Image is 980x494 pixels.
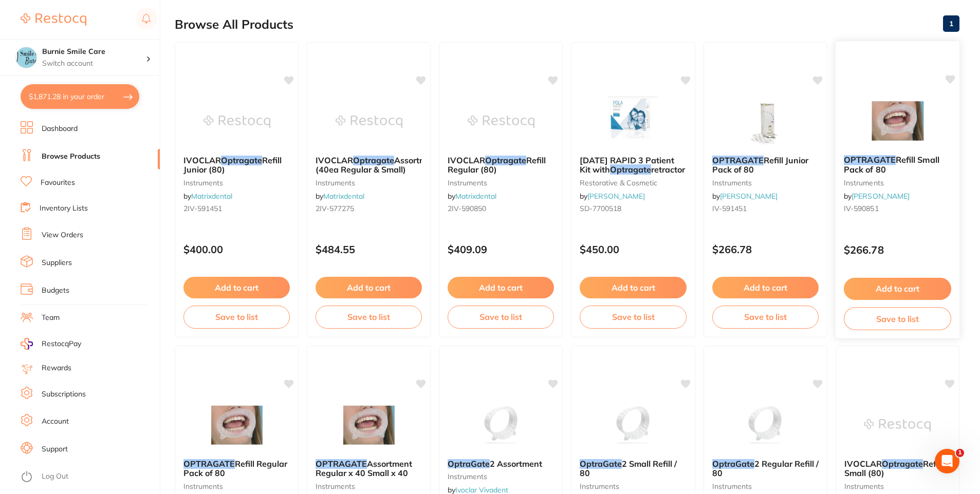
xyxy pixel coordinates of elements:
button: Log Out [21,469,157,485]
img: RestocqPay [21,338,33,350]
span: 2IV-577275 [316,204,354,213]
span: IV-590851 [844,204,879,213]
button: Save to list [448,306,554,328]
span: by [712,192,778,201]
span: by [844,192,910,201]
small: instruments [448,179,554,187]
p: $266.78 [712,243,819,255]
img: Burnie Smile Care [16,47,36,68]
a: Matrixdental [191,192,232,201]
p: $400.00 [183,243,290,255]
b: OptraGate 2 Assortment [448,459,554,468]
button: Add to cart [844,278,951,300]
span: Assortment Regular x 40 Small x 40 [316,459,412,478]
button: Save to list [580,306,686,328]
p: $409.09 [448,243,554,255]
a: View Orders [42,230,83,240]
b: OptraGate 2 Regular Refill / 80 [712,459,819,478]
a: Support [42,444,68,454]
small: instruments [316,179,422,187]
a: Browse Products [42,151,100,162]
button: Add to cart [316,277,422,298]
button: Save to list [316,306,422,328]
img: Restocq Logo [21,13,86,26]
span: Refill Small (80) [844,459,942,478]
button: Save to list [712,306,819,328]
b: IVOCLAR Optragate Refill Regular (80) [448,156,554,175]
b: OPTRAGATE Refill Junior Pack of 80 [712,156,819,175]
span: 2IV-590850 [448,204,486,213]
img: OptraGate 2 Assortment [468,400,534,451]
img: POLA RAPID 3 Patient Kit with Optragate retractor [600,96,667,147]
iframe: Intercom live chat [935,449,959,473]
a: Suppliers [42,258,72,268]
em: Optragate [882,459,923,469]
span: by [183,192,232,201]
span: Refill Junior Pack of 80 [712,155,808,175]
span: 2 Small Refill / 80 [580,459,677,478]
span: 1 [956,449,964,457]
span: IV-591451 [712,204,747,213]
button: Add to cart [448,277,554,298]
img: OptraGate 2 Regular Refill / 80 [732,400,799,451]
img: OptraGate 2 Small Refill / 80 [600,400,667,451]
em: Optragate [353,155,394,165]
img: OPTRAGATE Assortment Regular x 40 Small x 40 [336,400,402,451]
a: Restocq Logo [21,8,86,31]
span: Refill Regular Pack of 80 [183,459,287,478]
span: by [316,192,364,201]
span: RestocqPay [42,339,81,349]
span: Refill Junior (80) [183,155,282,175]
em: OPTRAGATE [316,459,367,469]
b: IVOCLAR Optragate Refill Junior (80) [183,156,290,175]
img: IVOCLAR Optragate Refill Small (80) [864,400,931,451]
a: [PERSON_NAME] [852,192,910,201]
span: 2 Regular Refill / 80 [712,459,819,478]
a: Log Out [42,471,68,482]
img: IVOCLAR Optragate Refill Regular (80) [468,96,534,147]
p: $484.55 [316,243,422,255]
em: Optragate [485,155,526,165]
small: instruments [183,179,290,187]
a: Rewards [42,363,71,373]
button: Add to cart [183,277,290,298]
a: Favourites [41,178,75,188]
span: Refill Small Pack of 80 [844,155,939,175]
em: OptraGate [712,459,754,469]
b: OPTRAGATE Refill Regular Pack of 80 [183,459,290,478]
em: OPTRAGATE [712,155,764,165]
a: Dashboard [42,124,78,134]
span: IVOCLAR [316,155,353,165]
em: OPTRAGATE [183,459,235,469]
a: [PERSON_NAME] [587,192,645,201]
a: Subscriptions [42,389,86,400]
button: Add to cart [580,277,686,298]
p: $266.78 [844,244,951,256]
img: OPTRAGATE Refill Junior Pack of 80 [732,96,799,147]
a: Matrixdental [323,192,364,201]
span: Refill Regular (80) [448,155,546,175]
a: Budgets [42,286,69,296]
button: Add to cart [712,277,819,298]
b: IVOCLAR Optragate Assortment (40ea Regular & Small) [316,156,422,175]
b: OPTRAGATE Refill Small Pack of 80 [844,155,951,174]
img: IVOCLAR Optragate Refill Junior (80) [204,96,270,147]
p: Switch account [42,59,146,69]
span: IVOCLAR [448,155,485,165]
em: OptraGate [580,459,622,469]
small: instruments [183,482,290,490]
b: POLA RAPID 3 Patient Kit with Optragate retractor [580,156,686,175]
span: by [580,192,645,201]
em: Optragate [221,155,262,165]
a: Team [42,313,60,323]
h4: Burnie Smile Care [42,47,146,57]
a: Inventory Lists [40,203,88,214]
span: IVOCLAR [183,155,221,165]
b: IVOCLAR Optragate Refill Small (80) [844,459,951,478]
span: SD-7700518 [580,204,621,213]
button: Save to list [183,306,290,328]
img: IVOCLAR Optragate Assortment (40ea Regular & Small) [336,96,402,147]
small: instruments [448,472,554,481]
img: OPTRAGATE Refill Regular Pack of 80 [204,400,270,451]
em: Optragate [610,164,651,175]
